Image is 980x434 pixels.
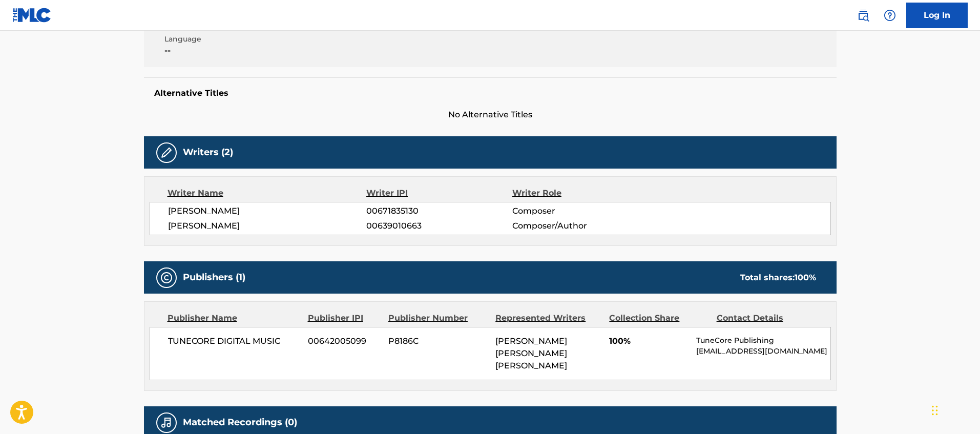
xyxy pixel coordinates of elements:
div: Publisher IPI [308,312,381,324]
iframe: Chat Widget [929,385,980,434]
div: Represented Writers [495,312,601,324]
h5: Publishers (1) [183,272,245,283]
img: help [884,9,896,22]
div: Help [880,5,900,26]
p: [EMAIL_ADDRESS][DOMAIN_NAME] [696,346,830,357]
h5: Alternative Titles [154,88,826,98]
span: 00642005099 [308,335,381,347]
span: 100% [609,335,689,347]
span: Composer [512,205,645,217]
span: [PERSON_NAME] [PERSON_NAME] [PERSON_NAME] [495,336,567,370]
span: [PERSON_NAME] [168,205,367,217]
img: Publishers [160,272,173,284]
div: Writer Role [512,187,645,199]
span: Composer/Author [512,220,645,232]
span: 00671835130 [366,205,512,217]
div: Publisher Number [388,312,488,324]
img: search [857,9,869,22]
a: Public Search [853,5,873,26]
span: [PERSON_NAME] [168,220,367,232]
div: Total shares: [740,272,816,284]
h5: Matched Recordings (0) [183,417,297,428]
span: 100 % [795,273,816,282]
img: Matched Recordings [160,417,173,429]
span: P8186C [388,335,488,347]
span: 00639010663 [366,220,512,232]
div: Collection Share [609,312,708,324]
img: MLC Logo [12,8,52,23]
div: Widget de chat [929,385,980,434]
span: No Alternative Titles [144,109,837,121]
span: -- [164,45,330,57]
div: Arrastrar [932,395,938,426]
p: TuneCore Publishing [696,335,830,346]
h5: Writers (2) [183,147,233,158]
div: Publisher Name [168,312,300,324]
span: TUNECORE DIGITAL MUSIC [168,335,301,347]
div: Writer Name [168,187,367,199]
span: Language [164,34,330,45]
img: Writers [160,147,173,159]
div: Contact Details [717,312,816,324]
a: Log In [906,3,968,28]
div: Writer IPI [366,187,512,199]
